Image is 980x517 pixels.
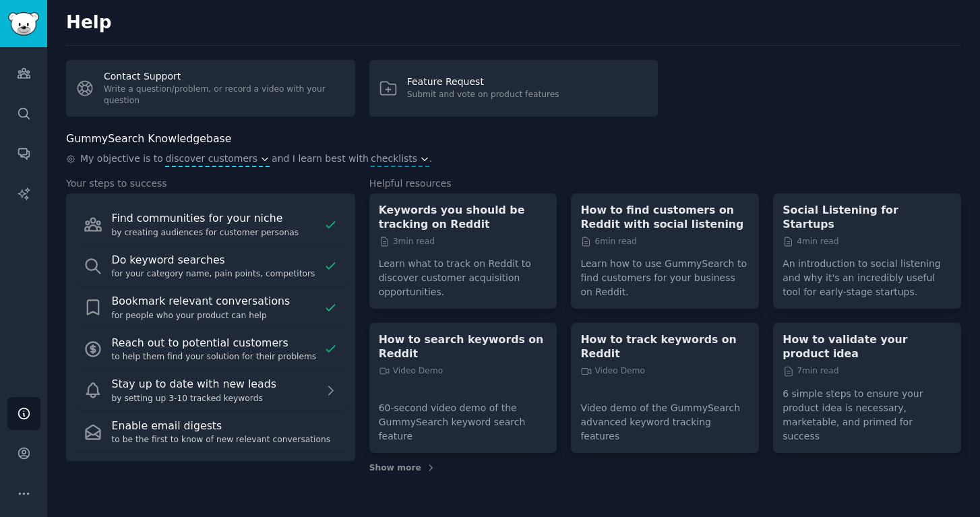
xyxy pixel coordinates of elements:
span: Video Demo [580,365,645,377]
div: Do keyword searches [112,252,319,269]
a: Do keyword searchesfor your category name, pain points, competitors [75,247,346,286]
h3: Helpful resources [369,177,961,191]
a: Reach out to potential customersto help them find your solution for their problems [75,330,346,369]
span: discover customers [165,152,257,166]
a: How to validate your product idea [783,332,952,361]
div: Submit and vote on product features [407,89,559,101]
a: Social Listening for Startups [783,203,952,231]
p: Learn how to use GummySearch to find customers for your business on Reddit. [580,247,749,299]
span: 6 min read [580,236,636,248]
a: Find communities for your nicheby creating audiences for customer personas [75,205,346,244]
span: and I learn best with [272,152,369,167]
span: My objective is to [80,152,163,167]
h2: GummySearch Knowledgebase [66,131,231,148]
div: Reach out to potential customers [112,335,319,352]
a: Keywords you should be tracking on Reddit [379,203,548,231]
span: Video Demo [379,365,443,377]
button: discover customers [165,152,269,166]
div: Bookmark relevant conversations [112,293,319,310]
p: 6 simple steps to ensure your product idea is necessary, marketable, and primed for success [783,377,952,444]
div: Feature Request [407,75,559,89]
div: by setting up 3-10 tracked keywords [112,393,319,405]
div: to be the first to know of new relevant conversations [112,434,338,446]
a: How to find customers on Reddit with social listening [580,203,749,231]
a: Bookmark relevant conversationsfor people who your product can help [75,288,346,327]
span: Show more [369,462,421,475]
a: How to search keywords on Reddit [379,332,548,361]
h3: Your steps to success [66,177,355,191]
a: Contact SupportWrite a question/problem, or record a video with your question [66,60,355,117]
a: Feature RequestSubmit and vote on product features [369,60,659,117]
img: GummySearch logo [8,12,39,36]
a: How to track keywords on Reddit [580,332,749,361]
span: 4 min read [783,236,838,248]
a: Stay up to date with new leadsby setting up 3-10 tracked keywords [75,371,346,410]
div: to help them find your solution for their problems [112,351,319,363]
div: . [66,152,961,167]
p: Video demo of the GummySearch advanced keyword tracking features [580,392,749,444]
span: checklists [371,152,417,166]
div: for people who your product can help [112,310,319,322]
p: Learn what to track on Reddit to discover customer acquisition opportunities. [379,247,548,299]
button: checklists [371,152,429,166]
p: An introduction to social listening and why it's an incredibly useful tool for early-stage startups. [783,247,952,299]
div: Stay up to date with new leads [112,376,319,393]
span: 3 min read [379,236,435,248]
h2: Help [66,12,961,34]
div: Enable email digests [112,418,338,435]
div: Find communities for your niche [112,210,319,227]
div: for your category name, pain points, competitors [112,268,319,280]
div: by creating audiences for customer personas [112,227,319,239]
a: Enable email digeststo be the first to know of new relevant conversations [75,413,346,452]
p: 60-second video demo of the GummySearch keyword search feature [379,392,548,444]
span: 7 min read [783,365,838,377]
